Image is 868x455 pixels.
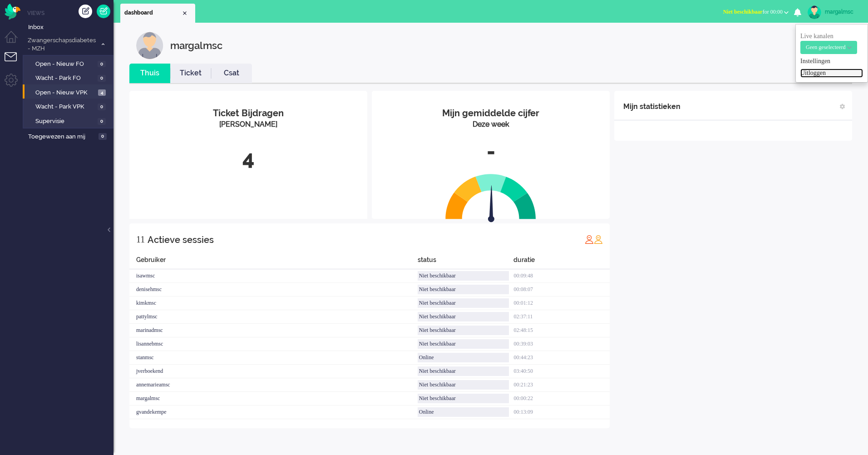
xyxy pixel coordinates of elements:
[418,366,509,376] div: Niet beschikbaar
[808,5,821,19] img: avatar
[418,407,509,417] div: Online
[513,255,610,269] div: duratie
[418,339,509,349] div: Niet beschikbaar
[99,133,107,140] span: 0
[513,337,610,351] div: 00:39:03
[124,9,181,17] span: dashboard
[136,107,360,120] div: Ticket Bijdragen
[136,143,360,173] div: 4
[513,324,610,337] div: 02:48:15
[120,4,195,23] li: Dashboard
[26,101,113,111] a: Wacht - Park VPK 0
[129,68,170,79] a: Thuis
[170,32,222,59] div: margalmsc
[513,365,610,378] div: 03:40:50
[513,269,610,283] div: 00:09:48
[418,380,509,390] div: Niet beschikbaar
[513,310,610,324] div: 02:37:11
[26,59,113,69] a: Open - Nieuw FO 0
[26,73,113,83] a: Wacht - Park FO 0
[129,255,418,269] div: Gebruiker
[136,119,360,130] div: [PERSON_NAME]
[26,116,113,126] a: Supervisie 0
[5,6,20,13] a: Omnidesk
[379,137,603,167] div: -
[129,337,418,351] div: lisannebmsc
[418,312,509,321] div: Niet beschikbaar
[418,298,509,308] div: Niet beschikbaar
[35,117,95,126] span: Supervisie
[129,365,418,378] div: jverboekend
[513,406,610,419] div: 00:13:09
[28,133,96,141] span: Toegewezen aan mij
[129,351,418,365] div: stanmsc
[98,61,106,68] span: 0
[5,4,20,20] img: flow_omnibird.svg
[129,324,418,337] div: marinadmsc
[723,9,783,15] span: for 00:00
[800,57,863,66] a: Instellingen
[26,36,97,53] span: Zwangerschapsdiabetes - MZH
[98,75,106,82] span: 0
[129,269,418,283] div: isawmsc
[718,5,794,19] button: Niet beschikbaarfor 00:00
[98,104,106,110] span: 0
[26,22,113,32] a: Inbox
[98,118,106,125] span: 0
[129,406,418,419] div: gvandekempe
[129,392,418,406] div: margalmsc
[623,98,681,116] div: Mijn statistieken
[79,5,92,18] div: Creëer ticket
[35,60,95,69] span: Open - Nieuw FO
[129,64,170,83] li: Thuis
[513,351,610,365] div: 00:44:23
[27,9,113,17] li: Views
[723,9,763,15] span: Niet beschikbaar
[800,69,863,78] a: Uitloggen
[513,378,610,392] div: 00:21:23
[170,64,211,83] li: Ticket
[445,173,536,219] img: semi_circle.svg
[379,107,603,120] div: Mijn gemiddelde cijfer
[825,7,859,16] div: margalmsc
[136,32,163,59] img: customer.svg
[418,285,509,294] div: Niet beschikbaar
[594,235,603,244] img: profile_orange.svg
[26,87,113,97] a: Open - Nieuw VPK 4
[35,74,95,83] span: Wacht - Park FO
[806,5,859,19] a: margalmsc
[418,255,514,269] div: status
[211,64,252,83] li: Csat
[806,44,846,50] span: Geen geselecteerd
[211,68,252,79] a: Csat
[513,283,610,297] div: 00:08:07
[5,52,25,73] li: Tickets menu
[5,31,25,51] li: Dashboard menu
[181,10,188,17] div: Close tab
[97,5,110,18] a: Quick Ticket
[418,271,509,281] div: Niet beschikbaar
[35,103,95,111] span: Wacht - Park VPK
[800,41,857,54] button: Geen geselecteerd
[26,131,113,141] a: Toegewezen aan mij 0
[28,23,113,32] span: Inbox
[800,33,857,50] span: Live kanalen
[98,89,106,96] span: 4
[718,3,794,23] li: Niet beschikbaarfor 00:00
[418,353,509,362] div: Online
[418,394,509,403] div: Niet beschikbaar
[136,230,145,248] div: 11
[129,378,418,392] div: annemarieamsc
[418,326,509,335] div: Niet beschikbaar
[129,310,418,324] div: pattylmsc
[472,185,511,224] img: arrow.svg
[148,231,214,249] div: Actieve sessies
[129,283,418,297] div: denisehmsc
[5,74,25,94] li: Admin menu
[513,297,610,310] div: 00:01:12
[129,297,418,310] div: kimkmsc
[379,119,603,130] div: Deze week
[35,89,96,97] span: Open - Nieuw VPK
[170,68,211,79] a: Ticket
[513,392,610,406] div: 00:00:22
